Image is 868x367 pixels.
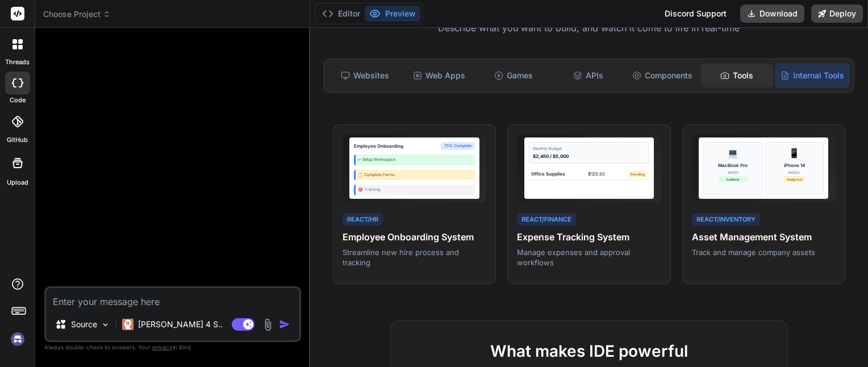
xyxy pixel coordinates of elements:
[788,146,800,160] div: 📱
[409,339,769,363] h2: What makes IDE powerful
[718,170,748,175] div: #A001
[533,146,645,152] div: Monthly Budget
[329,64,401,87] div: Websites
[692,247,836,257] p: Track and manage company assets
[701,64,773,87] div: Tools
[354,170,474,181] div: 📋 Complete Forms
[692,213,760,226] div: React/Inventory
[588,170,605,177] div: $125.50
[7,178,28,187] label: Upload
[727,146,738,160] div: 💻
[318,6,365,22] button: Editor
[740,5,804,23] button: Download
[531,170,565,177] div: Office Supplies
[343,213,383,226] div: React/HR
[403,64,475,87] div: Web Apps
[784,162,805,169] div: iPhone 14
[784,176,805,182] div: Assigned
[718,162,748,169] div: MacBook Pro
[279,319,290,330] img: icon
[354,155,474,165] div: ✓ Setup Workspace
[628,171,647,177] div: Pending
[122,319,133,330] img: Claude 4 Sonnet
[517,213,576,226] div: React/Finance
[261,318,274,331] img: attachment
[533,153,645,160] div: $2,450 / $5,000
[718,176,748,182] div: Available
[478,64,550,87] div: Games
[552,64,624,87] div: APIs
[517,247,661,268] p: Manage expenses and approval workflows
[7,135,28,145] label: GitHub
[811,5,863,23] button: Deploy
[43,9,111,20] span: Choose Project
[354,185,474,195] div: 🎯 Training
[71,319,97,330] p: Source
[343,230,486,244] h4: Employee Onboarding System
[658,5,733,23] div: Discord Support
[627,64,699,87] div: Components
[517,230,661,244] h4: Expense Tracking System
[692,230,836,244] h4: Asset Management System
[138,319,223,330] p: [PERSON_NAME] 4 S..
[775,64,849,87] div: Internal Tools
[8,330,27,349] img: signin
[44,342,301,353] p: Always double-check its answers. Your in Bind
[354,143,403,149] div: Employee Onboarding
[101,320,110,330] img: Pick Models
[317,21,861,36] p: Describe what you want to build, and watch it come to life in real-time
[365,6,420,22] button: Preview
[10,95,26,105] label: code
[343,247,486,268] p: Streamline new hire process and tracking
[152,344,173,351] span: privacy
[784,170,805,175] div: #A002
[5,57,30,67] label: threads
